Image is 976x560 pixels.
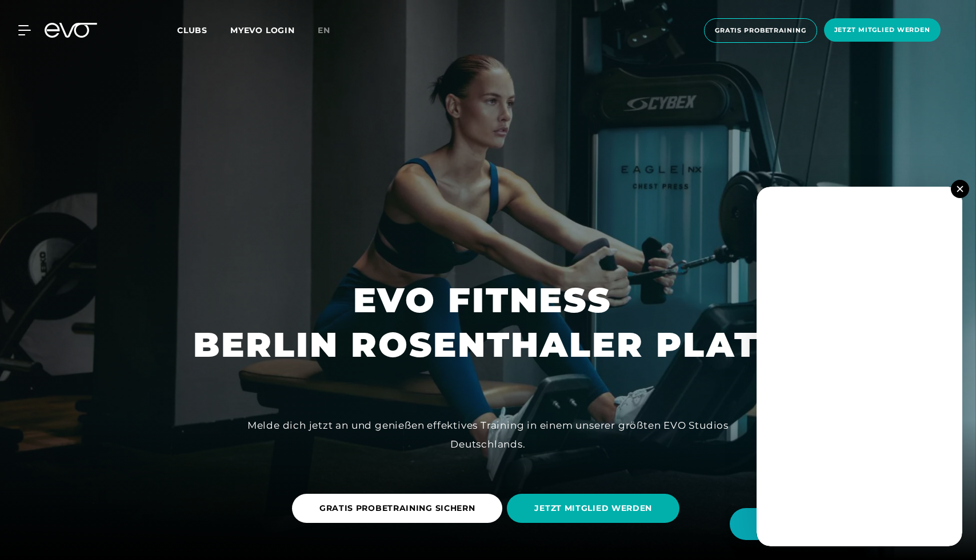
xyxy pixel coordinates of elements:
a: Jetzt Mitglied werden [821,18,944,43]
h1: EVO FITNESS BERLIN ROSENTHALER PLATZ [193,278,783,367]
a: GRATIS PROBETRAINING SICHERN [292,485,507,531]
span: GRATIS PROBETRAINING SICHERN [319,502,475,514]
button: Hallo Athlet! Was möchtest du tun? [730,508,953,540]
a: Clubs [177,25,230,35]
div: Melde dich jetzt an und genießen effektives Training in einem unserer größten EVO Studios Deutsch... [231,416,745,453]
a: JETZT MITGLIED WERDEN [507,485,684,531]
a: en [318,24,344,37]
a: MYEVO LOGIN [230,25,295,35]
span: en [318,25,330,35]
span: Gratis Probetraining [715,26,806,35]
img: close.svg [957,186,963,192]
span: JETZT MITGLIED WERDEN [534,502,652,514]
span: Jetzt Mitglied werden [834,25,930,35]
a: Gratis Probetraining [701,18,821,43]
span: Clubs [177,25,207,35]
